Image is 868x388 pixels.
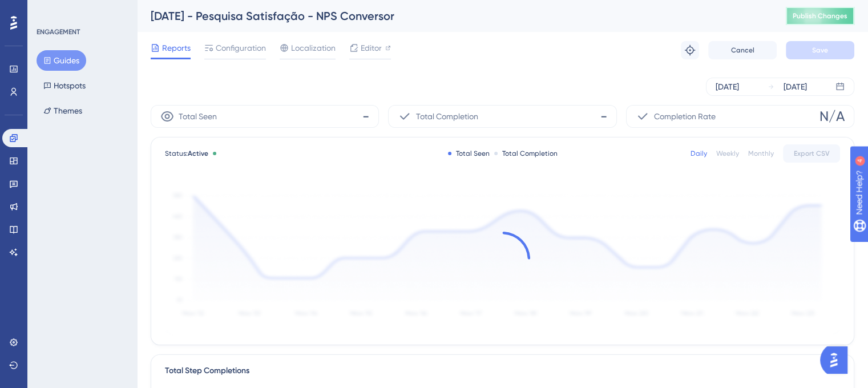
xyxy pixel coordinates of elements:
[819,107,845,126] span: N/A
[820,343,854,377] iframe: UserGuiding AI Assistant Launcher
[291,41,336,55] span: Localization
[786,41,854,59] button: Save
[716,80,739,94] div: [DATE]
[448,149,490,158] div: Total Seen
[362,107,369,126] span: -
[37,27,80,37] div: ENGAGEMENT
[37,75,92,96] button: Hotspots
[494,149,558,158] div: Total Completion
[600,107,607,126] span: -
[708,41,777,59] button: Cancel
[361,41,382,55] span: Editor
[691,149,707,158] div: Daily
[79,6,83,15] div: 4
[151,8,757,24] div: [DATE] - Pesquisa Satisfação - NPS Conversor
[165,364,249,378] div: Total Step Completions
[416,110,478,123] span: Total Completion
[784,80,807,94] div: [DATE]
[748,149,774,158] div: Monthly
[786,7,854,25] button: Publish Changes
[812,46,828,55] span: Save
[793,11,847,21] span: Publish Changes
[216,41,266,55] span: Configuration
[731,46,754,55] span: Cancel
[654,110,716,123] span: Completion Rate
[37,100,89,121] button: Themes
[179,110,217,123] span: Total Seen
[188,149,208,157] span: Active
[162,41,191,55] span: Reports
[37,50,86,71] button: Guides
[794,149,830,158] span: Export CSV
[27,3,71,17] span: Need Help?
[165,149,208,158] span: Status:
[716,149,739,158] div: Weekly
[783,144,840,163] button: Export CSV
